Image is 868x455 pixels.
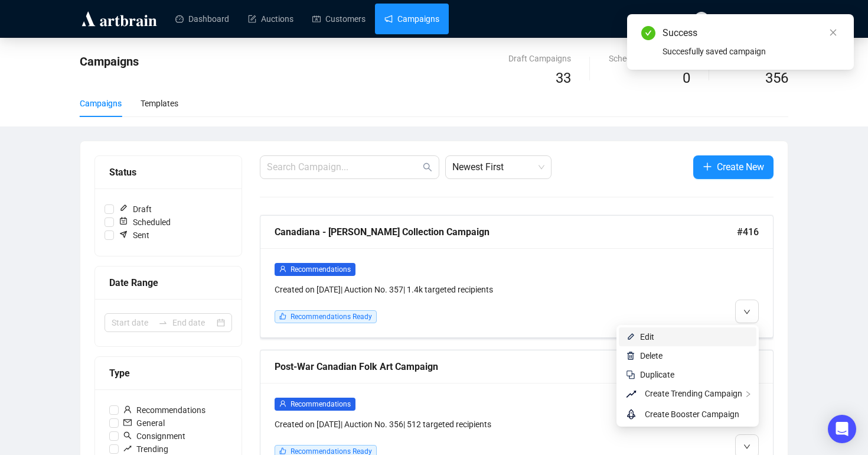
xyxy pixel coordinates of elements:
[663,26,840,40] div: Success
[80,97,122,110] div: Campaigns
[172,316,214,329] input: End date
[141,97,178,110] div: Templates
[626,407,640,421] span: rocket
[123,405,132,414] span: user
[452,156,544,178] span: Newest First
[829,28,837,37] span: close
[384,4,439,34] a: Campaigns
[827,26,840,39] a: Close
[158,318,168,327] span: to
[119,417,169,430] span: General
[158,318,168,327] span: swap-right
[291,265,351,274] span: Recommendations
[640,332,654,342] span: Edit
[114,229,154,242] span: Sent
[112,316,154,329] input: Start date
[123,418,132,427] span: mail
[693,155,774,179] button: Create New
[626,387,640,401] span: rise
[717,160,764,174] span: Create New
[248,4,293,34] a: Auctions
[279,313,286,320] span: like
[626,351,635,360] img: svg+xml;base64,PHN2ZyB4bWxucz0iaHR0cDovL3d3dy53My5vcmcvMjAwMC9zdmciIHhtbG5zOnhsaW5rPSJodHRwOi8vd3...
[175,4,229,34] a: Dashboard
[279,447,286,454] span: like
[645,409,739,419] span: Create Booster Campaign
[80,54,139,69] span: Campaigns
[114,203,156,216] span: Draft
[640,351,663,360] span: Delete
[626,370,635,379] img: svg+xml;base64,PHN2ZyB4bWxucz0iaHR0cDovL3d3dy53My5vcmcvMjAwMC9zdmciIHdpZHRoPSIyNCIgaGVpZ2h0PSIyNC...
[609,52,690,65] div: Scheduled Campaigns
[743,308,750,316] span: down
[641,26,655,40] span: check-circle
[114,216,175,229] span: Scheduled
[279,265,286,272] span: user
[703,162,712,171] span: plus
[626,332,635,342] img: svg+xml;base64,PHN2ZyB4bWxucz0iaHR0cDovL3d3dy53My5vcmcvMjAwMC9zdmciIHhtbG5zOnhsaW5rPSJodHRwOi8vd3...
[663,45,840,58] div: Succesfully saved campaign
[640,370,674,379] span: Duplicate
[743,443,750,450] span: down
[745,391,752,398] span: right
[109,366,227,381] div: Type
[291,313,372,321] span: Recommendations Ready
[312,4,366,34] a: Customers
[260,215,774,338] a: Canadiana - [PERSON_NAME] Collection Campaign#416userRecommendationsCreated on [DATE]| Auction No...
[275,359,737,374] div: Post-War Canadian Folk Art Campaign
[275,225,737,239] div: Canadiana - [PERSON_NAME] Collection Campaign
[109,275,227,290] div: Date Range
[645,389,742,398] span: Create Trending Campaign
[275,283,636,296] div: Created on [DATE] | Auction No. 357 | 1.4k targeted recipients
[556,70,571,86] span: 33
[291,400,351,408] span: Recommendations
[80,9,159,28] img: logo
[423,162,432,172] span: search
[267,160,420,174] input: Search Campaign...
[123,444,132,453] span: rise
[275,418,636,431] div: Created on [DATE] | Auction No. 356 | 512 targeted recipients
[109,165,227,180] div: Status
[828,415,856,443] div: Open Intercom Messenger
[119,430,190,443] span: Consignment
[123,431,132,440] span: search
[119,404,210,417] span: Recommendations
[737,225,759,239] span: #416
[508,52,571,65] div: Draft Campaigns
[279,400,286,407] span: user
